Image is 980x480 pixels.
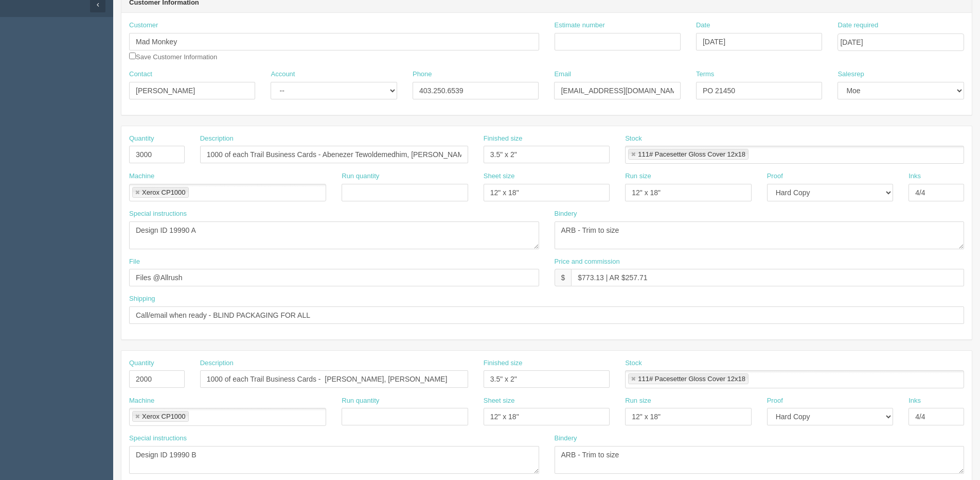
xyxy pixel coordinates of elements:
[129,294,155,304] label: Shipping
[625,396,651,406] label: Run size
[342,396,379,406] label: Run quantity
[129,21,158,30] label: Customer
[129,21,539,62] div: Save Customer Information
[342,172,379,181] label: Run quantity
[484,396,515,406] label: Sheet size
[484,172,515,181] label: Sheet size
[129,33,539,50] input: Enter customer name
[484,358,523,368] label: Finished size
[638,151,745,158] div: 111# Pacesetter Gloss Cover 12x18
[908,396,921,406] label: Inks
[555,21,605,30] label: Estimate number
[696,21,710,30] label: Date
[625,172,651,181] label: Run size
[129,172,154,181] label: Machine
[555,269,572,286] div: $
[638,375,745,382] div: 111# Pacesetter Gloss Cover 12x18
[200,134,234,144] label: Description
[555,221,965,249] textarea: ARB - Trim to size
[271,70,295,79] label: Account
[484,134,523,144] label: Finished size
[142,189,186,196] div: Xerox CP1000
[129,134,154,144] label: Quantity
[767,396,783,406] label: Proof
[129,396,154,406] label: Machine
[908,172,921,181] label: Inks
[838,21,878,30] label: Date required
[555,257,620,267] label: Price and commission
[413,70,432,79] label: Phone
[200,358,234,368] label: Description
[129,221,539,249] textarea: Design ID 19990 A
[696,70,714,79] label: Terms
[625,358,642,368] label: Stock
[129,434,187,443] label: Special instructions
[142,413,186,420] div: Xerox CP1000
[555,209,577,219] label: Bindery
[129,209,187,219] label: Special instructions
[129,70,152,79] label: Contact
[838,70,864,79] label: Salesrep
[129,446,539,474] textarea: Design ID 19990 B
[767,172,783,181] label: Proof
[129,358,154,368] label: Quantity
[555,446,965,474] textarea: ARB - Trim to size
[554,70,571,79] label: Email
[129,257,140,267] label: File
[555,434,577,443] label: Bindery
[625,134,642,144] label: Stock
